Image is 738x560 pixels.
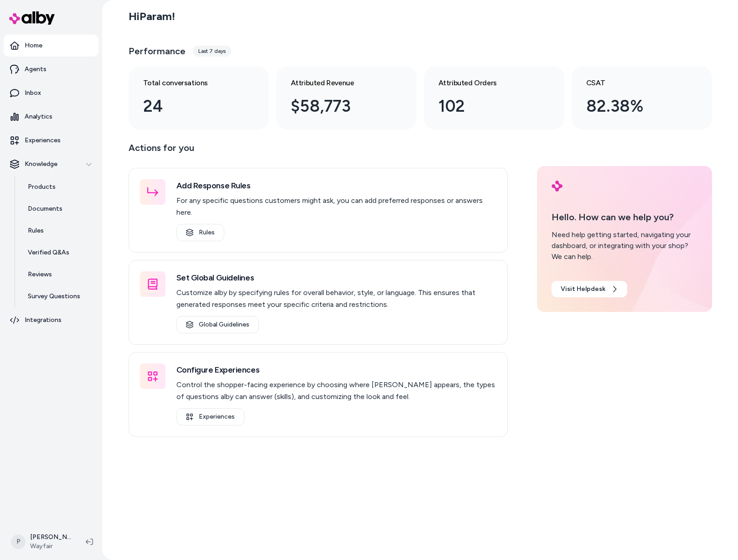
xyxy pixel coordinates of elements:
a: Rules [19,220,98,242]
img: alby Logo [9,11,55,25]
h3: Set Global Guidelines [176,271,496,284]
div: 82.38% [586,94,683,119]
a: Experiences [4,130,98,151]
a: Verified Q&As [19,242,98,264]
h3: Total conversations [143,78,240,88]
h3: Performance [129,45,186,57]
p: [PERSON_NAME] [30,533,71,542]
button: P[PERSON_NAME]Wayfair [5,527,78,556]
a: Experiences [176,408,244,425]
a: Visit Helpdesk [552,281,627,297]
div: 102 [439,94,535,119]
a: Integrations [4,309,98,331]
p: Analytics [25,112,52,121]
h3: Add Response Rules [176,179,496,192]
a: Attributed Revenue $58,773 [276,67,417,130]
div: $58,773 [291,94,387,119]
div: 24 [143,94,240,119]
span: Wayfair [30,542,71,551]
a: Total conversations 24 [129,67,269,130]
p: Inbox [25,88,41,98]
img: alby Logo [552,181,563,192]
p: Survey Questions [28,292,80,301]
a: Global Guidelines [176,316,259,333]
p: For any specific questions customers might ask, you can add preferred responses or answers here. [176,195,496,218]
p: Actions for you [129,140,508,162]
h3: CSAT [586,78,683,88]
a: Reviews [19,264,98,285]
p: Experiences [25,136,61,145]
h3: Attributed Revenue [291,78,387,88]
a: Agents [4,58,98,80]
a: Analytics [4,106,98,128]
a: Rules [176,224,224,241]
a: Attributed Orders 102 [424,67,564,130]
div: Need help getting started, navigating your dashboard, or integrating with your shop? We can help. [552,229,697,262]
a: Home [4,35,98,57]
h2: Hi Param ! [129,10,175,23]
p: Rules [28,226,44,235]
p: Products [28,182,56,192]
p: Verified Q&As [28,248,69,257]
p: Documents [28,204,62,213]
span: P [11,534,26,549]
p: Agents [25,65,46,74]
h3: Configure Experiences [176,363,496,376]
a: Survey Questions [19,285,98,307]
a: Documents [19,198,98,220]
p: Customize alby by specifying rules for overall behavior, style, or language. This ensures that ge... [176,287,496,311]
p: Home [25,41,42,50]
a: Products [19,176,98,198]
p: Hello. How can we help you? [552,210,697,224]
a: CSAT 82.38% [572,67,712,130]
p: Integrations [25,316,62,325]
div: Last 7 days [193,46,231,57]
button: Knowledge [4,153,98,175]
a: Inbox [4,82,98,104]
p: Reviews [28,270,52,279]
p: Control the shopper-facing experience by choosing where [PERSON_NAME] appears, the types of quest... [176,379,496,403]
p: Knowledge [25,160,57,169]
h3: Attributed Orders [439,78,535,88]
